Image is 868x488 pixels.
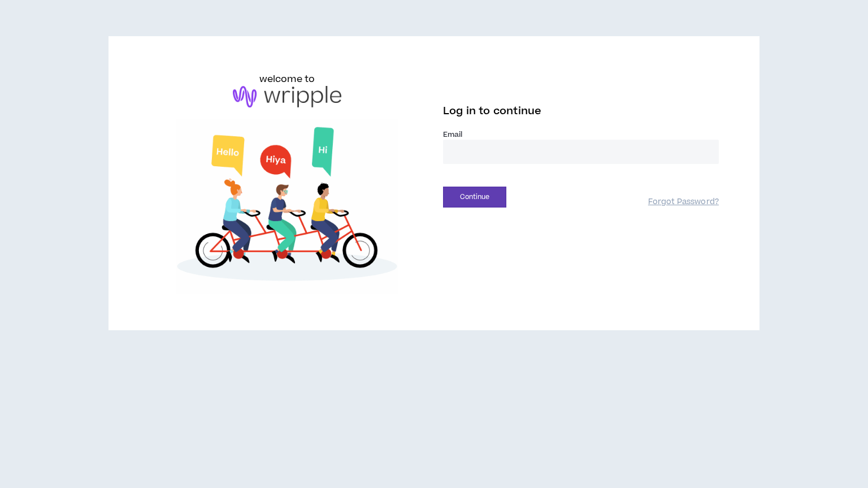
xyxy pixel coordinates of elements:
img: logo-brand.png [233,86,341,107]
label: Email [443,129,719,140]
span: Log in to continue [443,104,541,118]
a: Forgot Password? [648,197,719,208]
img: Welcome to Wripple [149,119,425,294]
button: Continue [443,187,506,208]
h6: welcome to [259,72,315,86]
